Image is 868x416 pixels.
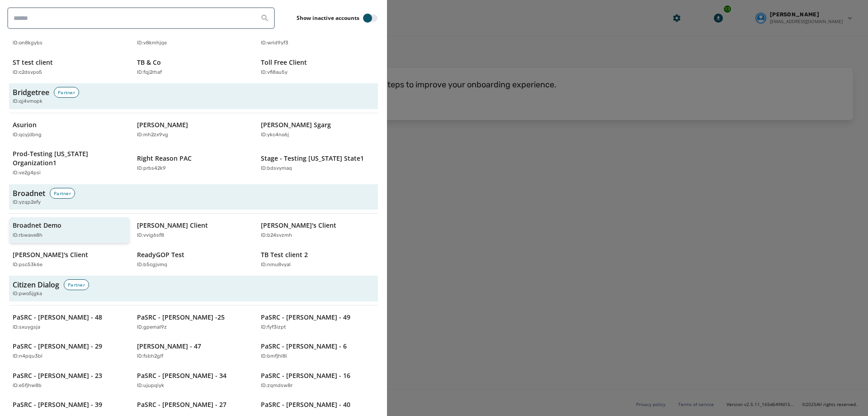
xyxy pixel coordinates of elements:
span: ID: yzqp2efy [13,199,41,206]
p: ID: rbwave8h [13,232,42,239]
button: Broadnet DemoID:rbwave8h [9,217,130,243]
p: ID: fyf3izpt [261,324,286,331]
button: PaSRC - [PERSON_NAME] - 23ID:e5fjhw8b [9,368,130,393]
button: ReadyGOP TestID:b5cgjvmq [133,247,254,273]
button: BroadnetPartnerID:yzqp2efy [9,184,378,210]
button: Right Reason PACID:prbs42k9 [133,146,254,181]
button: PaSRC - [PERSON_NAME] - 6ID:bmfjhl8i [257,338,378,364]
p: Toll Free Client [261,58,307,67]
p: ID: c2dsvpo5 [13,69,42,77]
p: ID: vfi8au5y [261,69,288,77]
button: Citizen DialogPartnerID:pwo5jgka [9,276,378,301]
button: PaSRC - [PERSON_NAME] - 49ID:fyf3izpt [257,309,378,335]
p: PaSRC - [PERSON_NAME] - 16 [261,371,350,380]
p: ID: bdsvymaq [261,165,292,172]
p: Stage - Testing [US_STATE] State1 [261,154,364,163]
button: PaSRC - [PERSON_NAME] - 16ID:zqmdsw8r [257,368,378,393]
p: ID: on8kgybs [13,39,42,47]
h3: Broadnet [13,188,45,199]
p: [PERSON_NAME] Sgarg [261,120,331,129]
p: Asurion [13,120,37,129]
button: PaSRC - [PERSON_NAME] -25ID:gpemal9z [133,309,254,335]
button: Stage - Testing [US_STATE] State1ID:bdsvymaq [257,146,378,181]
p: ID: zqmdsw8r [261,382,292,390]
p: ID: bmfjhl8i [261,353,287,360]
p: ID: n4pqu3bl [13,353,42,360]
p: ID: psc53k6e [13,261,42,269]
p: PaSRC - [PERSON_NAME] -25 [137,313,225,322]
p: ID: b24svzmh [261,232,292,239]
button: PaSRC - [PERSON_NAME] - 48ID:sxuygsja [9,309,130,335]
p: [PERSON_NAME]'s Client [13,250,88,259]
p: [PERSON_NAME] Client [137,221,208,230]
p: PaSRC - [PERSON_NAME] - 39 [13,400,102,409]
p: PaSRC - [PERSON_NAME] - 40 [261,400,350,409]
p: PaSRC - [PERSON_NAME] - 49 [261,313,350,322]
p: PaSRC - [PERSON_NAME] - 23 [13,371,102,380]
p: ID: v8kmhjqe [137,39,167,47]
p: PaSRC - [PERSON_NAME] - 6 [261,342,347,351]
p: Broadnet Demo [13,221,61,230]
button: [PERSON_NAME] SgargID:ykc4no6j [257,117,378,143]
p: ST test client [13,58,53,67]
p: ID: qcyjdbng [13,131,42,139]
p: ID: gpemal9z [137,324,167,331]
button: TB Test client 2ID:nmu8vyal [257,247,378,273]
p: ID: fsbh2glf [137,353,163,360]
button: BridgetreePartnerID:qj4vmopk [9,83,378,109]
h3: Citizen Dialog [13,279,59,290]
button: PaSRC - [PERSON_NAME] - 34ID:ujupqiyk [133,368,254,393]
div: Partner [64,279,89,290]
p: ID: nmu8vyal [261,261,291,269]
p: PaSRC - [PERSON_NAME] - 27 [137,400,226,409]
p: ID: ykc4no6j [261,131,289,139]
p: Right Reason PAC [137,154,192,163]
p: ReadyGOP Test [137,250,184,259]
p: ID: ujupqiyk [137,382,164,390]
p: ID: vvig6sf8 [137,232,164,239]
p: [PERSON_NAME] - 47 [137,342,201,351]
p: PaSRC - [PERSON_NAME] - 34 [137,371,226,380]
h3: Bridgetree [13,87,49,98]
p: PaSRC - [PERSON_NAME] - 48 [13,313,102,322]
button: PaSRC - [PERSON_NAME] - 29ID:n4pqu3bl [9,338,130,364]
button: ST test clientID:c2dsvpo5 [9,54,130,80]
p: TB & Co [137,58,161,67]
p: ID: mh2zx9vg [137,131,168,139]
p: TB Test client 2 [261,250,308,259]
button: [PERSON_NAME]'s ClientID:b24svzmh [257,217,378,243]
p: ID: b5cgjvmq [137,261,167,269]
button: AsurionID:qcyjdbng [9,117,130,143]
p: ID: wrid9yf3 [261,39,288,47]
label: Show inactive accounts [297,14,359,22]
p: ID: fqj2rhaf [137,69,162,77]
div: Partner [54,87,79,98]
p: ID: sxuygsja [13,324,40,331]
button: [PERSON_NAME]'s ClientID:psc53k6e [9,247,130,273]
button: Prod-Testing [US_STATE] Organization1ID:ve2g4psi [9,146,130,181]
button: [PERSON_NAME] - 47ID:fsbh2glf [133,338,254,364]
p: Prod-Testing [US_STATE] Organization1 [13,149,117,167]
span: ID: qj4vmopk [13,98,42,105]
span: ID: pwo5jgka [13,290,42,298]
p: ID: e5fjhw8b [13,382,42,390]
p: PaSRC - [PERSON_NAME] - 29 [13,342,102,351]
button: [PERSON_NAME] ClientID:vvig6sf8 [133,217,254,243]
p: [PERSON_NAME] [137,120,188,129]
div: Partner [50,188,75,199]
p: ID: prbs42k9 [137,165,166,172]
button: Toll Free ClientID:vfi8au5y [257,54,378,80]
button: TB & CoID:fqj2rhaf [133,54,254,80]
button: [PERSON_NAME]ID:mh2zx9vg [133,117,254,143]
p: ID: ve2g4psi [13,169,41,177]
p: [PERSON_NAME]'s Client [261,221,336,230]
